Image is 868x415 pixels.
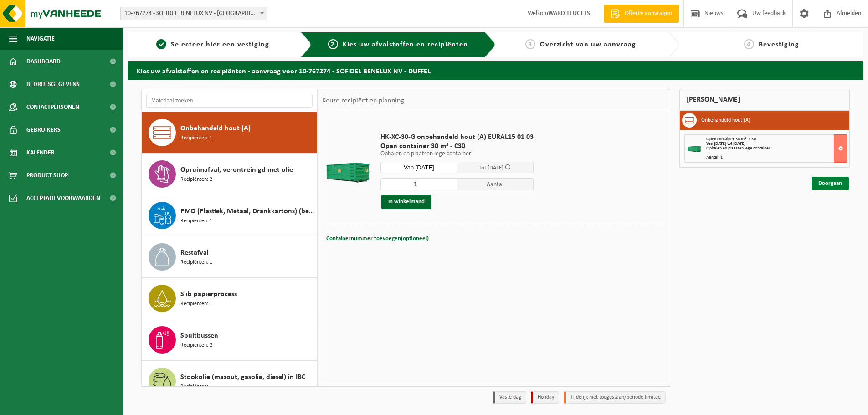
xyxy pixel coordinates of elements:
span: Bevestiging [759,41,799,48]
a: 1Selecteer hier een vestiging [132,39,293,50]
span: Navigatie [26,27,55,50]
h2: Kies uw afvalstoffen en recipiënten - aanvraag voor 10-767274 - SOFIDEL BENELUX NV - DUFFEL [128,61,863,79]
span: tot [DATE] [479,165,503,171]
span: Dashboard [26,50,61,73]
span: Recipiënten: 1 [180,383,212,391]
button: Stookolie (mazout, gasolie, diesel) in IBC Recipiënten: 1 [142,361,317,402]
li: Holiday [531,391,559,404]
span: Restafval [180,247,209,258]
span: Recipiënten: 1 [180,258,212,267]
input: Materiaal zoeken [146,94,313,108]
button: Spuitbussen Recipiënten: 2 [142,319,317,361]
span: Aantal [457,178,534,190]
p: Ophalen en plaatsen lege container [380,151,534,157]
li: Vaste dag [493,391,526,404]
span: Contactpersonen [26,96,79,118]
span: Overzicht van uw aanvraag [540,41,636,48]
span: Containernummer toevoegen(optioneel) [326,236,429,241]
div: Keuze recipiënt en planning [318,89,409,112]
a: Doorgaan [812,177,849,190]
span: Offerte aanvragen [622,9,674,18]
span: HK-XC-30-G onbehandeld hout (A) EURAL15 01 03 [380,133,534,142]
button: Slib papierprocess Recipiënten: 1 [142,278,317,319]
strong: Van [DATE] tot [DATE] [706,141,745,146]
strong: WARD TEUGELS [548,10,590,17]
span: Gebruikers [26,118,61,141]
span: Acceptatievoorwaarden [26,187,100,210]
span: Recipiënten: 2 [180,175,212,184]
button: Onbehandeld hout (A) Recipiënten: 1 [142,112,317,154]
span: Bedrijfsgegevens [26,73,80,96]
li: Tijdelijk niet toegestaan/période limitée [564,391,666,404]
input: Selecteer datum [380,162,457,173]
a: Offerte aanvragen [604,5,679,23]
div: Aantal: 1 [706,155,847,160]
div: [PERSON_NAME] [679,89,850,111]
span: Open container 30 m³ - C30 [706,137,756,142]
h3: Onbehandeld hout (A) [701,113,750,128]
span: Open container 30 m³ - C30 [380,142,534,151]
span: Kies uw afvalstoffen en recipiënten [343,41,468,48]
span: 3 [525,39,535,49]
span: 2 [328,39,338,49]
span: 10-767274 - SOFIDEL BENELUX NV - DUFFEL [121,7,267,20]
span: Stookolie (mazout, gasolie, diesel) in IBC [180,372,305,383]
div: Ophalen en plaatsen lege container [706,146,847,151]
button: PMD (Plastiek, Metaal, Drankkartons) (bedrijven) Recipiënten: 1 [142,195,317,236]
span: Product Shop [26,164,68,187]
span: 4 [744,39,754,49]
span: Slib papierprocess [180,289,237,300]
span: Recipiënten: 1 [180,134,212,143]
span: PMD (Plastiek, Metaal, Drankkartons) (bedrijven) [180,206,314,217]
span: Onbehandeld hout (A) [180,123,251,134]
span: Recipiënten: 1 [180,217,212,225]
span: Spuitbussen [180,330,218,341]
button: Restafval Recipiënten: 1 [142,236,317,278]
button: Opruimafval, verontreinigd met olie Recipiënten: 2 [142,154,317,195]
button: Containernummer toevoegen(optioneel) [325,232,430,245]
span: Recipiënten: 2 [180,341,212,350]
span: Kalender [26,141,55,164]
span: Recipiënten: 1 [180,300,212,308]
span: Selecteer hier een vestiging [171,41,269,48]
span: Opruimafval, verontreinigd met olie [180,164,293,175]
button: In winkelmand [381,195,431,209]
span: 10-767274 - SOFIDEL BENELUX NV - DUFFEL [120,7,267,20]
span: 1 [156,39,166,49]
